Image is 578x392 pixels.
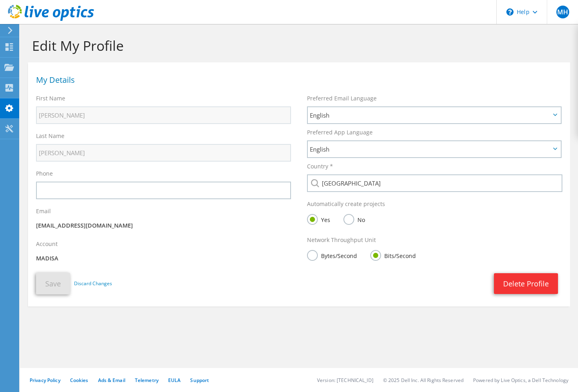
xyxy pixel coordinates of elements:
label: Automatically create projects [307,200,385,208]
label: First Name [36,94,65,102]
label: Account [36,240,58,248]
label: Email [36,207,51,215]
a: Telemetry [135,377,159,384]
a: Privacy Policy [30,377,60,384]
label: Phone [36,170,53,178]
label: Country * [307,162,333,170]
a: Support [190,377,209,384]
label: Bytes/Second [307,250,357,260]
span: MH [556,6,569,18]
a: Ads & Email [98,377,125,384]
svg: \n [506,8,514,16]
li: Powered by Live Optics, a Dell Technology [473,377,568,384]
label: Last Name [36,132,64,140]
a: Discard Changes [74,279,112,288]
button: Save [36,273,70,294]
label: Bits/Second [370,250,416,260]
label: No [343,214,365,224]
h1: Edit My Profile [32,37,562,54]
a: EULA [168,377,181,384]
li: © 2025 Dell Inc. All Rights Reserved [383,377,464,384]
p: MADISA [36,254,291,263]
a: Delete Profile [494,273,558,294]
label: Network Throughput Unit [307,236,376,244]
span: English [310,110,550,120]
label: Yes [307,214,330,224]
li: Version: [TECHNICAL_ID] [317,377,373,384]
a: Cookies [70,377,88,384]
h1: My Details [36,76,558,84]
span: English [310,144,550,154]
label: Preferred App Language [307,128,373,136]
p: [EMAIL_ADDRESS][DOMAIN_NAME] [36,221,291,230]
label: Preferred Email Language [307,94,377,102]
